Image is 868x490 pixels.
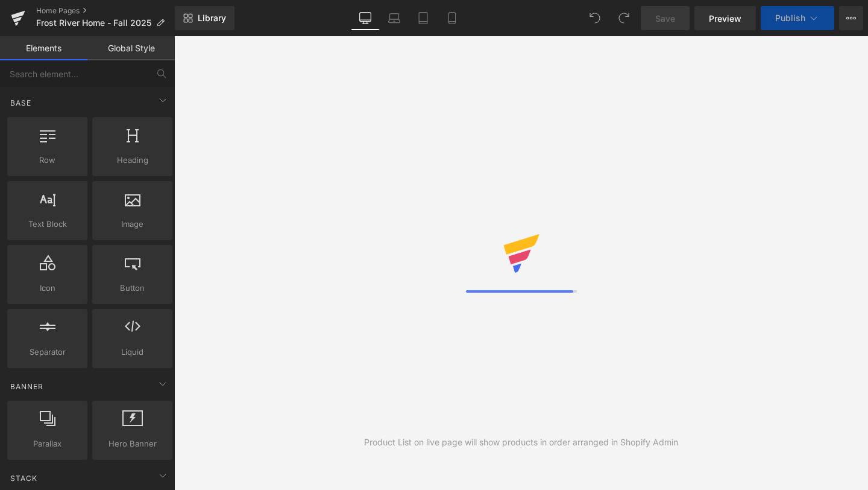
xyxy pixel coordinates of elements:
[839,6,863,30] button: More
[96,218,169,231] span: Image
[96,154,169,167] span: Heading
[11,437,84,450] span: Parallax
[96,282,169,294] span: Button
[11,282,84,294] span: Icon
[583,6,607,30] button: Undo
[409,6,438,30] a: Tablet
[775,13,805,23] span: Publish
[380,6,409,30] a: Laptop
[9,472,39,484] span: Stack
[96,437,169,450] span: Hero Banner
[36,6,175,16] a: Home Pages
[612,6,636,30] button: Redo
[36,18,151,28] span: Frost River Home - Fall 2025
[709,12,741,25] span: Preview
[9,381,45,392] span: Banner
[87,36,175,60] a: Global Style
[175,6,234,30] a: New Library
[694,6,756,30] a: Preview
[198,13,226,24] span: Library
[11,154,84,167] span: Row
[11,218,84,231] span: Text Block
[438,6,467,30] a: Mobile
[364,436,678,449] div: Product List on live page will show products in order arranged in Shopify Admin
[11,346,84,358] span: Separator
[655,12,675,25] span: Save
[9,97,33,109] span: Base
[96,346,169,358] span: Liquid
[351,6,380,30] a: Desktop
[761,6,834,30] button: Publish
